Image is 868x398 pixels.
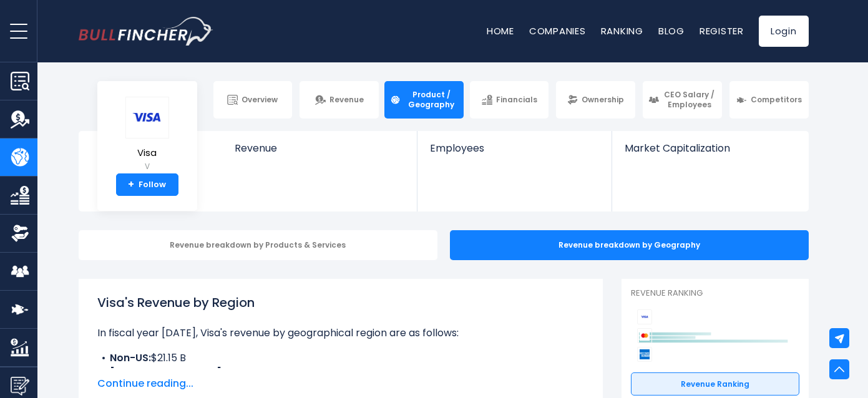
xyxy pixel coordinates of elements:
span: Visa [125,148,169,158]
span: Employees [430,142,599,154]
a: Product / Geography [384,81,464,119]
span: CEO Salary / Employees [663,90,716,109]
span: Revenue [329,95,364,105]
img: Bullfincher logo [79,17,213,46]
img: American Express Company competitors logo [637,347,652,362]
a: Companies [529,24,586,37]
a: Employees [417,131,612,175]
span: Continue reading... [97,376,584,391]
a: Revenue [300,81,379,119]
small: V [125,161,169,172]
a: Visa V [125,96,170,174]
span: Market Capitalization [625,142,794,154]
a: Ownership [556,81,635,119]
img: Visa competitors logo [637,309,652,324]
a: Login [759,16,809,47]
p: In fiscal year [DATE], Visa's revenue by geographical region are as follows: [97,326,584,341]
span: Financials [496,95,537,105]
li: $21.15 B [97,351,584,366]
a: +Follow [116,173,178,196]
img: Mastercard Incorporated competitors logo [637,328,652,343]
a: Market Capitalization [612,131,807,175]
a: Revenue [222,131,417,175]
a: Financials [470,81,549,119]
span: Revenue [235,142,405,154]
a: Home [487,24,514,37]
a: Revenue Ranking [631,372,799,396]
b: Non-US: [110,351,151,365]
li: $14.78 B [97,366,584,381]
a: Competitors [729,81,809,119]
div: Revenue breakdown by Geography [450,230,809,260]
img: Ownership [11,224,29,243]
a: Ranking [601,24,643,37]
a: Go to homepage [79,17,213,46]
a: Blog [658,24,685,37]
p: Revenue Ranking [631,288,799,299]
a: CEO Salary / Employees [643,81,722,119]
a: Register [700,24,744,37]
span: Competitors [751,95,802,105]
span: Overview [241,95,278,105]
strong: + [128,179,134,190]
div: Revenue breakdown by Products & Services [79,230,437,260]
a: Overview [213,81,293,119]
h1: Visa's Revenue by Region [97,293,584,312]
span: Product / Geography [404,90,458,109]
span: Ownership [582,95,624,105]
b: [GEOGRAPHIC_DATA]: [110,366,224,380]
